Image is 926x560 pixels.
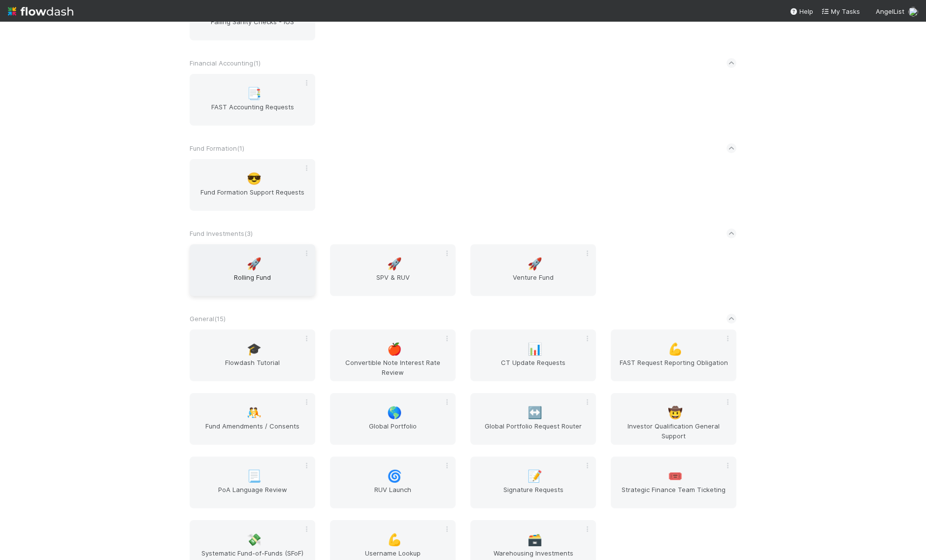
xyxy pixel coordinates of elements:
[528,258,542,270] span: 🚀
[615,421,732,441] span: Investor Qualification General Support
[194,272,311,292] span: Rolling Fund
[330,393,456,445] a: 🌎Global Portfolio
[387,406,402,419] span: 🌎
[668,343,683,356] span: 💪
[615,358,732,377] span: FAST Request Reporting Obligation
[330,244,456,296] a: 🚀SPV & RUV
[190,393,315,445] a: 🤼Fund Amendments / Consents
[194,485,311,504] span: PoA Language Review
[615,485,732,504] span: Strategic Finance Team Ticketing
[474,272,592,292] span: Venture Fund
[190,329,315,381] a: 🎓Flowdash Tutorial
[190,457,315,508] a: 📃PoA Language Review
[190,315,226,323] span: General ( 15 )
[668,470,683,483] span: 🎟️
[247,406,262,419] span: 🤼
[190,144,244,152] span: Fund Formation ( 1 )
[611,329,736,381] a: 💪FAST Request Reporting Obligation
[470,244,596,296] a: 🚀Venture Fund
[334,485,452,504] span: RUV Launch
[528,470,542,483] span: 📝
[190,59,261,67] span: Financial Accounting ( 1 )
[470,329,596,381] a: 📊CT Update Requests
[194,187,311,207] span: Fund Formation Support Requests
[247,87,262,100] span: 📑
[247,258,262,270] span: 🚀
[190,159,315,211] a: 😎Fund Formation Support Requests
[387,533,402,546] span: 💪
[611,393,736,445] a: 🤠Investor Qualification General Support
[528,533,542,546] span: 🗃️
[194,421,311,441] span: Fund Amendments / Consents
[474,485,592,504] span: Signature Requests
[387,470,402,483] span: 🌀
[470,457,596,508] a: 📝Signature Requests
[247,343,262,356] span: 🎓
[190,244,315,296] a: 🚀Rolling Fund
[908,7,918,17] img: avatar_041b9f3e-9684-4023-b9b7-2f10de55285d.png
[334,421,452,441] span: Global Portfolio
[387,343,402,356] span: 🍎
[330,329,456,381] a: 🍎Convertible Note Interest Rate Review
[194,102,311,122] span: FAST Accounting Requests
[194,17,311,36] span: Failing Sanity Checks - IOS
[474,421,592,441] span: Global Portfolio Request Router
[790,6,813,16] div: Help
[247,533,262,546] span: 💸
[334,272,452,292] span: SPV & RUV
[528,343,542,356] span: 📊
[247,470,262,483] span: 📃
[8,3,73,20] img: logo-inverted-e16ddd16eac7371096b0.svg
[668,406,683,419] span: 🤠
[190,74,315,126] a: 📑FAST Accounting Requests
[330,457,456,508] a: 🌀RUV Launch
[876,7,904,15] span: AngelList
[821,7,860,15] span: My Tasks
[528,406,542,419] span: ↔️
[470,393,596,445] a: ↔️Global Portfolio Request Router
[821,6,860,16] a: My Tasks
[611,457,736,508] a: 🎟️Strategic Finance Team Ticketing
[387,258,402,270] span: 🚀
[247,172,262,185] span: 😎
[194,358,311,377] span: Flowdash Tutorial
[474,358,592,377] span: CT Update Requests
[190,230,253,237] span: Fund Investments ( 3 )
[334,358,452,377] span: Convertible Note Interest Rate Review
